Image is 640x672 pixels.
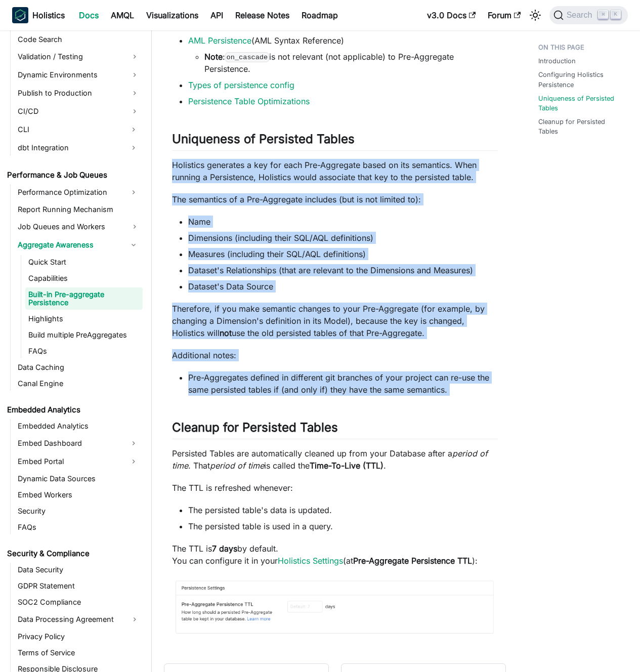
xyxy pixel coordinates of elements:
a: Privacy Policy [15,629,143,644]
em: period of time [210,460,264,471]
img: Holistics [12,7,28,23]
a: Types of persistence config [188,80,294,90]
a: AMQL [105,7,140,23]
a: Publish to Production [15,85,143,101]
li: : is not relevant (not applicable) to Pre-Aggregate Persistence. [204,51,498,75]
a: Capabilities [25,271,143,285]
a: Security & Compliance [4,547,143,561]
b: Holistics [32,9,65,21]
a: Quick Start [25,255,143,269]
a: Report Running Mechanism [15,202,143,217]
a: Job Queues and Workers [15,219,143,235]
a: Release Notes [229,7,295,23]
a: v3.0 Docs [421,7,482,23]
button: Expand sidebar category 'CLI' [124,121,143,138]
p: Holistics generates a key for each Pre-Aggregate based on its semantics. When running a Persisten... [172,159,498,183]
a: Performance & Job Queues [4,168,143,182]
a: Persistence Table Optimizations [188,96,310,106]
li: (AML Syntax Reference) [188,34,498,75]
button: Expand sidebar category 'dbt Integration' [124,140,143,156]
a: Embedded Analytics [4,403,143,417]
p: Therefore, if you make semantic changes to your Pre-Aggregate (for example, by changing a Dimensi... [172,303,498,339]
button: Collapse sidebar category 'Aggregate Awareness' [124,237,143,253]
img: performance-pre-aggregate-persistence-ttl [172,577,498,636]
li: Dimensions (including their SQL/AQL definitions) [188,232,498,244]
strong: not [220,328,232,338]
a: Built-in Pre-aggregate Persistence [25,287,143,310]
a: GDPR Statement [15,579,143,593]
a: Performance Optimization [15,184,124,200]
a: Embed Workers [15,488,143,502]
a: Canal Engine [15,376,143,391]
button: Switch between dark and light mode (currently light mode) [527,7,543,23]
strong: Time-To-Live (TTL) [310,460,383,471]
a: CI/CD [15,103,143,119]
a: FAQs [15,520,143,534]
a: Security [15,504,143,518]
li: The persisted table is used in a query. [188,520,498,532]
a: Code Search [15,32,143,47]
li: Dataset's Relationships (that are relevant to the Dimensions and Measures) [188,264,498,276]
button: Expand sidebar category 'Performance Optimization' [124,184,143,200]
kbd: ⌘ [598,10,608,19]
a: Cleanup for Persisted Tables [538,117,624,136]
a: Docs [73,7,105,23]
a: FAQs [25,344,143,358]
a: Data Security [15,563,143,577]
a: Configuring Holistics Persistence [538,70,624,89]
li: Measures (including their SQL/AQL definitions) [188,248,498,260]
button: Search (Command+K) [549,6,628,24]
h2: Cleanup for Persisted Tables [172,420,498,439]
a: Data Caching [15,360,143,374]
a: Introduction [538,56,576,66]
p: The TTL is by default. You can configure it in your (at ): [172,542,498,567]
p: Persisted Tables are automatically cleaned up from your Database after a . That is called the . [172,447,498,472]
a: Aggregate Awareness [15,237,124,253]
a: Dynamic Environments [15,67,143,83]
code: on_cascade [225,52,269,62]
button: Expand sidebar category 'Embed Portal' [124,453,143,470]
p: The semantics of a Pre-Aggregate includes (but is not limited to): [172,193,498,205]
li: Pre-Aggregates defined in different git branches of your project can re-use the same persisted ta... [188,371,498,396]
a: dbt Integration [15,140,124,156]
p: Additional notes: [172,349,498,361]
a: Dynamic Data Sources [15,472,143,486]
a: Validation / Testing [15,49,143,65]
li: The persisted table's data is updated. [188,504,498,516]
a: Visualizations [140,7,204,23]
a: Embed Portal [15,453,124,470]
a: Data Processing Agreement [15,611,143,627]
a: Embedded Analytics [15,419,143,433]
h2: Uniqueness of Persisted Tables [172,132,498,151]
a: API [204,7,229,23]
li: Dataset's Data Source [188,280,498,292]
a: CLI [15,121,124,138]
a: Embed Dashboard [15,435,124,451]
a: HolisticsHolistics [12,7,65,23]
a: AML Persistence [188,35,251,46]
strong: Pre-Aggregate Persistence TTL [353,556,472,566]
button: Expand sidebar category 'Embed Dashboard' [124,435,143,451]
kbd: K [611,10,621,19]
li: Name [188,216,498,228]
a: Uniqueness of Persisted Tables [538,94,624,113]
strong: Note [204,52,223,62]
a: Roadmap [295,7,344,23]
strong: 7 days [212,543,237,554]
span: Search [564,11,599,20]
a: Terms of Service [15,646,143,660]
p: The TTL is refreshed whenever: [172,482,498,494]
a: Build multiple PreAggregates [25,328,143,342]
a: Highlights [25,312,143,326]
a: SOC2 Compliance [15,595,143,609]
a: Forum [482,7,527,23]
a: Holistics Settings [278,556,343,566]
